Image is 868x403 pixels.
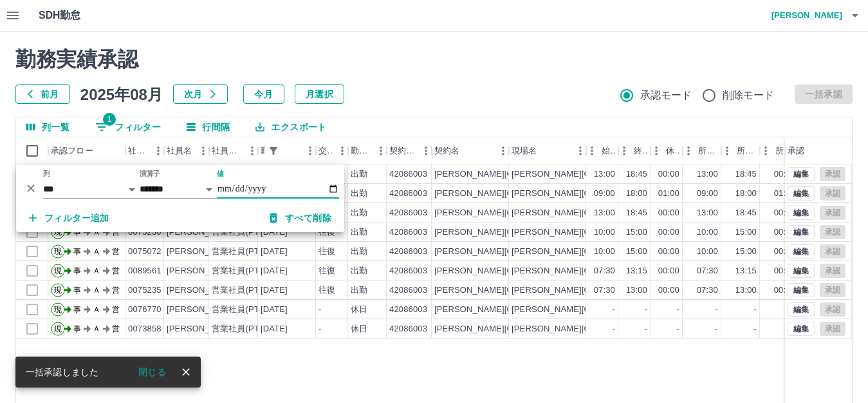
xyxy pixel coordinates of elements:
[389,284,427,297] div: 42086003
[697,284,718,297] div: 07:30
[774,168,795,181] div: 00:00
[316,137,348,164] div: 交通費
[626,188,647,200] div: 18:00
[259,206,342,230] button: すべて削除
[112,266,120,275] text: 営
[512,265,738,277] div: [PERSON_NAME][GEOGRAPHIC_DATA]立大寄学童保育室
[387,137,432,164] div: 契約コード
[613,323,615,335] div: -
[594,207,615,219] div: 13:00
[716,323,718,335] div: -
[112,286,120,295] text: 営
[176,117,240,137] button: 行間隔
[15,47,853,72] h2: 勤務実績承認
[788,264,815,278] button: 編集
[167,304,237,316] div: [PERSON_NAME]
[788,137,804,164] div: 承認
[434,304,593,316] div: [PERSON_NAME][GEOGRAPHIC_DATA]
[677,323,679,335] div: -
[54,324,62,333] text: 現
[788,283,815,297] button: 編集
[512,304,738,316] div: [PERSON_NAME][GEOGRAPHIC_DATA]立大寄学童保育室
[212,265,279,277] div: 営業社員(PT契約)
[697,246,718,258] div: 10:00
[735,246,757,258] div: 15:00
[164,137,209,164] div: 社員名
[774,226,795,239] div: 00:00
[697,168,718,181] div: 13:00
[73,286,81,295] text: 事
[389,137,416,164] div: 契約コード
[434,168,593,181] div: [PERSON_NAME][GEOGRAPHIC_DATA]
[613,304,615,316] div: -
[651,137,683,164] div: 休憩
[626,207,647,219] div: 18:45
[167,265,237,277] div: [PERSON_NAME]
[677,304,679,316] div: -
[658,265,679,277] div: 00:00
[658,284,679,297] div: 00:00
[594,168,615,181] div: 13:00
[416,141,436,161] button: メニュー
[434,284,593,297] div: [PERSON_NAME][GEOGRAPHIC_DATA]
[716,304,718,316] div: -
[754,304,757,316] div: -
[282,142,300,160] button: ソート
[112,247,120,256] text: 営
[512,207,738,219] div: [PERSON_NAME][GEOGRAPHIC_DATA]立大寄学童保育室
[351,265,367,277] div: 出勤
[54,266,62,275] text: 現
[167,246,237,258] div: [PERSON_NAME]
[93,305,100,314] text: Ａ
[54,247,62,256] text: 現
[26,360,98,384] div: 一括承認しました
[434,137,459,164] div: 契約名
[73,247,81,256] text: 事
[721,137,760,164] div: 所定終業
[51,137,93,164] div: 承認フロー
[434,246,593,258] div: [PERSON_NAME][GEOGRAPHIC_DATA]
[602,137,616,164] div: 始業
[212,246,279,258] div: 営業社員(PT契約)
[243,141,262,161] button: メニュー
[666,137,680,164] div: 休憩
[371,141,391,161] button: メニュー
[788,167,815,181] button: 編集
[212,323,279,335] div: 営業社員(PT契約)
[434,226,593,239] div: [PERSON_NAME][GEOGRAPHIC_DATA]
[128,137,149,164] div: 社員番号
[618,137,651,164] div: 終業
[264,142,282,160] div: 1件のフィルターを適用中
[389,168,427,181] div: 42086003
[389,207,427,219] div: 42086003
[112,324,120,333] text: 営
[261,304,288,316] div: [DATE]
[295,84,344,104] button: 月選択
[788,322,815,336] button: 編集
[15,84,70,104] button: 前月
[389,265,427,277] div: 42086003
[93,266,100,275] text: Ａ
[389,246,427,258] div: 42086003
[626,265,647,277] div: 13:15
[788,244,815,259] button: 編集
[594,265,615,277] div: 07:30
[103,113,116,126] span: 1
[509,137,586,164] div: 現場名
[774,265,795,277] div: 00:00
[319,304,321,316] div: -
[658,168,679,181] div: 00:00
[683,137,721,164] div: 所定開始
[434,207,593,219] div: [PERSON_NAME][GEOGRAPHIC_DATA]
[389,188,427,200] div: 42086003
[512,323,738,335] div: [PERSON_NAME][GEOGRAPHIC_DATA]立大寄学童保育室
[217,169,224,179] label: 値
[264,142,282,160] button: フィルター表示
[243,84,284,104] button: 今月
[434,265,593,277] div: [PERSON_NAME][GEOGRAPHIC_DATA]
[434,188,593,200] div: [PERSON_NAME][GEOGRAPHIC_DATA]
[351,323,367,335] div: 休日
[512,137,537,164] div: 現場名
[571,141,590,161] button: メニュー
[48,137,125,164] div: 承認フロー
